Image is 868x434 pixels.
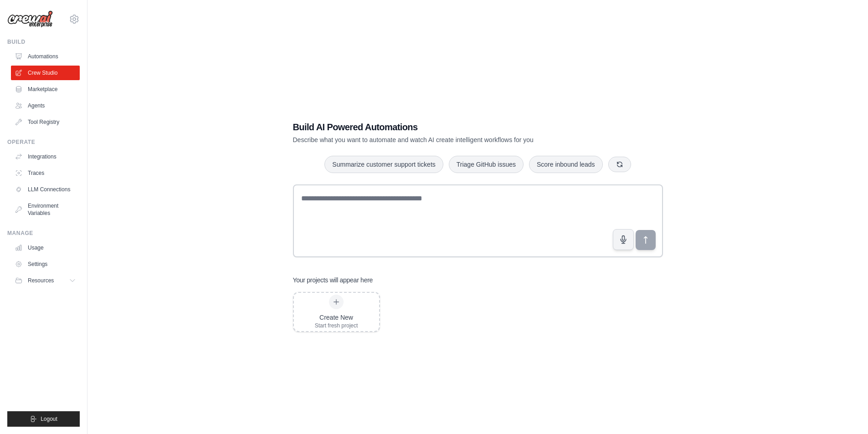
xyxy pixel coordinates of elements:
a: LLM Connections [11,182,80,197]
button: Logout [7,411,80,427]
a: Traces [11,166,80,180]
p: Describe what you want to automate and watch AI create intelligent workflows for you [293,135,599,144]
div: Create New [315,313,358,322]
a: Automations [11,49,80,64]
span: Logout [41,415,57,423]
h1: Build AI Powered Automations [293,121,599,133]
a: Usage [11,240,80,255]
a: Tool Registry [11,115,80,129]
div: Operate [7,138,80,146]
button: Summarize customer support tickets [324,156,443,173]
div: Build [7,38,80,46]
a: Settings [11,257,80,271]
button: Score inbound leads [529,156,603,173]
h3: Your projects will appear here [293,276,373,285]
div: Manage [7,230,80,237]
button: Resources [11,273,80,288]
span: Resources [28,277,54,284]
a: Integrations [11,149,80,164]
a: Crew Studio [11,66,80,80]
img: Logo [7,10,53,28]
button: Triage GitHub issues [449,156,524,173]
div: Start fresh project [315,322,358,329]
button: Click to speak your automation idea [613,229,634,250]
a: Marketplace [11,82,80,97]
button: Get new suggestions [608,157,631,172]
a: Agents [11,98,80,113]
a: Environment Variables [11,199,80,220]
